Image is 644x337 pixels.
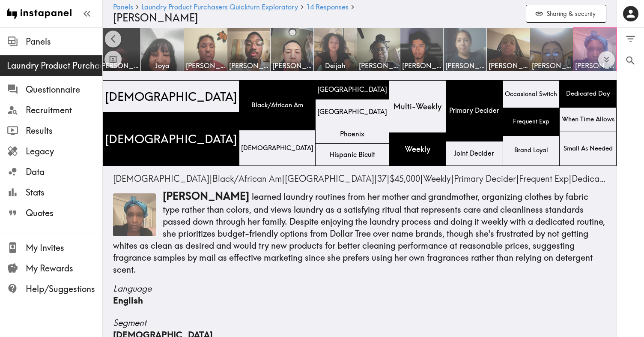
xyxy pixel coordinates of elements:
span: [GEOGRAPHIC_DATA] [285,173,374,184]
span: Joint Decider [453,147,496,160]
span: Phoenix [338,128,366,141]
span: Recruitment [26,104,102,116]
span: [GEOGRAPHIC_DATA] [316,83,389,96]
a: [PERSON_NAME] [530,27,573,71]
span: [PERSON_NAME] [575,61,614,70]
span: $45,000 [390,173,420,184]
a: Deijah [314,27,357,71]
span: [PERSON_NAME] [489,61,528,70]
button: Expand to show all items [598,51,615,68]
span: | [390,173,423,184]
a: Joya [141,27,184,71]
span: Data [26,166,102,178]
span: Multi-Weekly [392,99,443,114]
span: My Rewards [26,262,102,274]
button: Sharing & security [526,5,606,23]
span: [GEOGRAPHIC_DATA] [316,105,389,118]
span: My Invites [26,242,102,254]
span: [PERSON_NAME] [229,61,268,70]
button: Filter Responses [617,28,644,50]
span: [DEMOGRAPHIC_DATA] [103,129,239,149]
span: Language [113,283,606,295]
a: [PERSON_NAME] [227,27,271,71]
a: [PERSON_NAME] [271,27,314,71]
span: [DEMOGRAPHIC_DATA] [103,87,239,106]
img: Thumbnail [113,193,156,236]
span: Filter Responses [625,33,636,45]
span: Legacy [26,145,102,157]
span: Black/African Am [250,99,305,111]
span: Black/African Am [212,173,282,184]
span: Brand Loyal [513,144,550,156]
a: 14 Responses [306,3,349,12]
span: Weekly [403,142,432,156]
button: Search [617,50,644,72]
span: [PERSON_NAME] [163,190,249,202]
a: [PERSON_NAME] [98,27,141,71]
span: When Time Allows [560,113,616,126]
span: Laundry Product Purchasers Quickturn Exploratory [7,60,102,72]
span: Panels [26,36,102,48]
span: Results [26,125,102,137]
a: [PERSON_NAME] [357,27,400,71]
span: [PERSON_NAME] [445,61,485,70]
span: Dedicated Day [564,87,612,100]
a: [PERSON_NAME] [184,27,227,71]
a: Panels [113,3,133,12]
span: English [113,295,143,306]
span: Primary Decider [454,173,516,184]
span: Search [625,55,636,66]
a: [PERSON_NAME] [487,27,530,71]
span: Frequent Exp [519,173,569,184]
p: learned laundry routines from her mother and grandmother, organizing clothes by fabric type rathe... [113,189,606,276]
span: | [212,173,285,184]
span: | [423,173,454,184]
span: Frequent Exp [511,116,551,128]
span: [PERSON_NAME] [359,61,398,70]
span: | [113,173,212,184]
span: Quotes [26,207,102,219]
span: | [377,173,390,184]
span: Joya [143,61,182,70]
span: [PERSON_NAME] [113,11,198,24]
span: Dedicated Day [572,173,629,184]
span: | [519,173,572,184]
span: Questionnaire [26,84,102,96]
span: [PERSON_NAME] [532,61,571,70]
button: Scroll left [105,31,122,48]
span: 37 [377,173,387,184]
a: [PERSON_NAME] [400,27,444,71]
span: Occasional Switch [503,88,559,100]
span: 14 Responses [306,3,349,10]
span: [PERSON_NAME] [402,61,441,70]
span: Hispanic Bicult [328,148,377,161]
a: [PERSON_NAME] [444,27,487,71]
span: Weekly [423,173,451,184]
span: [PERSON_NAME] [272,61,312,70]
span: [DEMOGRAPHIC_DATA] [113,173,209,184]
a: Laundry Product Purchasers Quickturn Exploratory [141,3,298,12]
span: | [454,173,519,184]
span: Primary Decider [447,104,501,117]
span: Deijah [316,61,355,70]
span: Stats [26,187,102,199]
span: [PERSON_NAME] [186,61,225,70]
a: [PERSON_NAME] [573,27,617,71]
span: Small As Needed [562,142,614,155]
span: | [285,173,377,184]
span: [DEMOGRAPHIC_DATA] [239,142,315,154]
button: Toggle between responses and questions [104,51,122,68]
span: Segment [113,317,606,329]
span: Help/Suggestions [26,283,102,295]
